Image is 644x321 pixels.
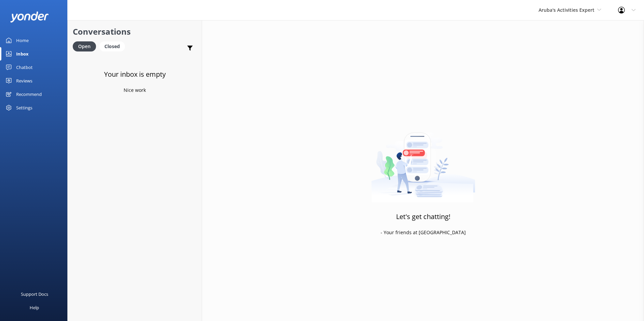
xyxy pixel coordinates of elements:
[16,34,29,47] div: Home
[99,41,125,51] div: Closed
[381,229,466,236] p: - Your friends at [GEOGRAPHIC_DATA]
[124,86,146,94] p: Nice work
[371,118,475,203] img: artwork of a man stealing a conversation from at giant smartphone
[539,7,594,13] span: Aruba's Activities Expert
[16,87,42,101] div: Recommend
[73,41,96,51] div: Open
[16,61,33,74] div: Chatbot
[73,25,197,38] h2: Conversations
[30,301,39,314] div: Help
[73,42,99,50] a: Open
[16,47,29,61] div: Inbox
[10,11,49,23] img: yonder-white-logo.png
[396,211,450,222] h3: Let's get chatting!
[16,74,32,87] div: Reviews
[99,42,128,50] a: Closed
[16,101,32,114] div: Settings
[21,287,48,301] div: Support Docs
[104,69,166,80] h3: Your inbox is empty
